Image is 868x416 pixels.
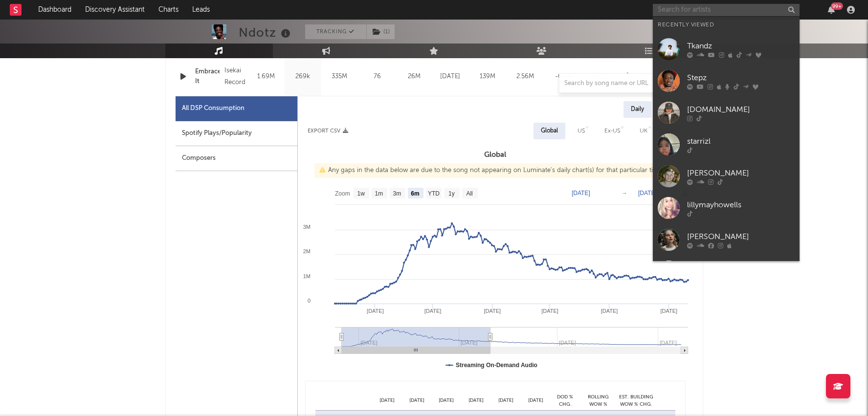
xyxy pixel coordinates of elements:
text: 1w [357,190,365,197]
input: Search for artists [653,4,800,16]
div: Tkandz [687,40,795,52]
div: All DSP Consumption [182,103,245,114]
a: [DOMAIN_NAME] [653,97,800,129]
button: Export CSV [308,128,348,134]
div: starrizl [687,135,795,147]
button: (1) [367,24,395,39]
div: DoD % Chg. [551,394,580,408]
div: [DATE] [461,397,491,404]
div: UK [640,125,647,137]
h3: Global [298,149,693,161]
text: 1y [448,190,455,197]
a: starrizl [653,129,800,160]
div: [PERSON_NAME] [687,167,795,179]
div: 99 + [831,2,843,10]
a: lillymayhowells [653,192,800,224]
text: [DATE] [601,308,618,314]
text: Streaming On-Demand Audio [456,362,537,369]
div: US [578,125,585,137]
text: All [466,190,472,197]
div: 269k [287,72,319,82]
div: Global [541,125,558,137]
a: [PERSON_NAME] [653,160,800,192]
div: Composers [176,146,297,171]
div: Ndotz [239,24,293,41]
text: 3m [393,190,401,197]
div: 26M [400,72,429,82]
text: [DATE] [660,308,677,314]
text: [DATE] [572,190,590,197]
div: 1.69M [250,72,282,82]
a: [PERSON_NAME] [653,256,800,287]
span: ( 1 ) [366,24,395,39]
div: <5% [584,72,617,82]
input: Search by song name or URL [559,80,663,88]
a: [PERSON_NAME] [653,224,800,256]
button: 99+ [828,6,835,14]
text: [DATE] [367,308,384,314]
div: [DOMAIN_NAME] [687,104,795,115]
div: Rolling WoW % Chg. [580,394,617,408]
div: Spotify Plays/Popularity [176,121,297,146]
text: 1M [303,273,310,279]
text: [DATE] [638,190,657,197]
div: All DSP Consumption [176,96,297,121]
a: Embrace It [195,67,220,86]
div: [DATE] [491,397,521,404]
text: 0 [307,298,310,304]
div: [PERSON_NAME] [687,231,795,242]
text: 2M [303,248,310,254]
text: 6m [411,190,419,197]
a: Stepz [653,65,800,97]
div: lillymayhowells [687,199,795,211]
div: Isekai Records [224,65,245,88]
text: [DATE] [424,308,441,314]
div: -0.64 [547,72,579,82]
div: Daily [623,101,651,118]
div: Ex-US [604,125,620,137]
text: 1m [375,190,383,197]
div: [DATE] [372,397,402,404]
div: 76 [360,72,395,82]
button: Tracking [305,24,366,39]
div: [DATE] [432,397,462,404]
div: 2.56M [509,72,542,82]
text: YTD [427,190,439,197]
div: [DATE] [521,397,551,404]
text: → [622,190,627,197]
div: Est. Building WoW % Chg. [617,394,656,408]
a: Tkandz [653,33,800,65]
div: 335M [324,72,356,82]
text: 3M [303,224,310,230]
text: Zoom [335,190,350,197]
div: [DATE] [402,397,432,404]
div: 139M [471,72,504,82]
div: Recently Viewed [658,19,795,31]
div: Stepz [687,72,795,84]
text: [DATE] [484,308,501,314]
div: Any gaps in the data below are due to the song not appearing on Luminate's daily chart(s) for tha... [314,163,686,178]
text: [DATE] [541,308,558,314]
div: [DATE] [434,72,467,82]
